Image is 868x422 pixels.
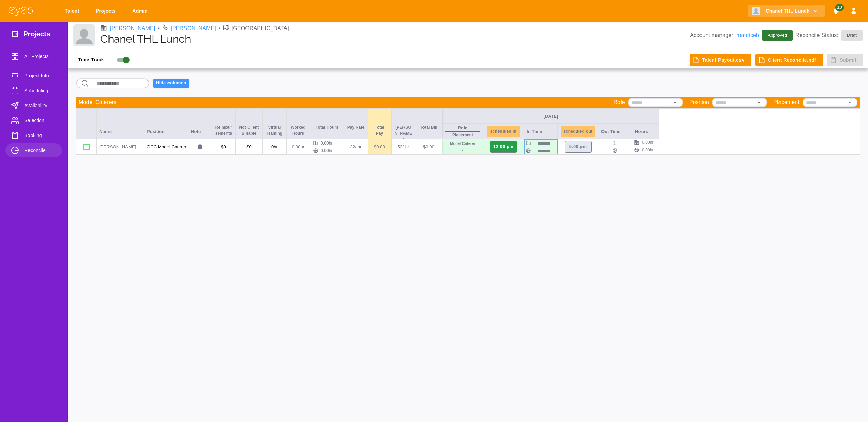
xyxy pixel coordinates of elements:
[5,114,62,127] a: Selection
[147,143,185,150] p: OCC Model Caterer
[24,72,57,80] span: Project Info
[24,116,57,124] span: Selection
[24,131,57,139] span: Booking
[5,129,62,142] a: Booking
[232,24,289,33] p: [GEOGRAPHIC_DATA]
[565,141,592,153] button: 5:00 PM
[5,50,62,63] a: All Projects
[321,148,333,154] p: 0.00 hr
[238,143,260,150] p: $ 0
[265,143,283,150] p: 0 hr
[418,143,439,150] p: $ 0.00
[347,143,365,150] p: 32 / hr
[24,87,57,95] span: Scheduling
[613,98,625,107] p: Role
[5,99,62,112] a: Availability
[418,124,439,130] p: Total Bill
[24,146,57,154] span: Reconcile
[73,24,95,46] img: Client logo
[394,143,412,150] p: 52 / hr
[92,5,122,17] a: Projects
[60,5,86,17] a: Talent
[598,124,632,139] div: Out Time
[144,109,188,139] div: Position
[8,6,33,16] img: eye5
[642,139,654,146] p: 0.00 hr
[219,24,221,33] li: •
[487,126,520,137] button: Scheduled In
[689,98,709,107] p: Position
[561,126,595,137] button: Scheduled Out
[321,140,333,146] p: 0.00 hr
[830,5,842,17] button: Notifications
[371,124,389,136] p: Total Pay
[100,33,690,45] h1: Chanel THL Lunch
[289,143,307,150] p: 0.00 hr
[736,32,759,38] a: mauriceb
[347,124,365,130] p: Pay Rate
[690,54,751,66] button: Talent Payout.csv
[773,98,800,107] p: Placement
[748,5,825,17] button: Chanel THL Lunch
[371,143,389,150] p: $ 0.00
[843,32,861,39] span: Draft
[764,32,791,39] span: Approved
[845,98,854,107] button: Open
[394,124,412,139] p: [PERSON_NAME]
[670,98,680,107] button: Open
[752,7,760,15] img: Client logo
[795,30,863,41] p: Reconcile Status:
[754,98,764,107] button: Open
[215,143,233,150] p: $ 0
[79,98,116,107] p: Model Caterers
[73,52,110,68] button: Time Track
[110,24,155,33] a: [PERSON_NAME]
[490,141,517,153] button: 12:00 PM
[99,143,141,150] p: [PERSON_NAME]
[524,124,558,139] div: In Time
[5,84,62,97] a: Scheduling
[238,124,260,136] p: Not Client Billable
[755,54,823,66] button: Client Reconcile.pdf
[24,30,50,40] h3: Projects
[158,24,160,33] li: •
[5,69,62,82] a: Project Info
[128,5,155,17] a: Admin
[445,113,656,119] div: [DATE]
[289,124,307,136] p: Worked Hours
[171,24,216,33] a: [PERSON_NAME]
[450,141,475,147] p: Model Caterer
[153,79,189,88] button: Hide columns
[642,147,654,153] p: 0.00 hr
[458,125,467,131] p: Role
[24,101,57,110] span: Availability
[97,109,144,139] div: Name
[24,52,57,60] span: All Projects
[690,31,759,39] p: Account manager:
[215,124,233,136] p: Reimbursements
[632,124,659,139] div: Hours
[835,4,844,11] span: 10
[188,109,212,139] div: Note
[462,147,463,153] p: -
[5,143,62,157] a: Reconcile
[265,124,283,136] p: Virtual Training
[452,132,473,138] p: Placement
[313,124,341,130] p: Total Hours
